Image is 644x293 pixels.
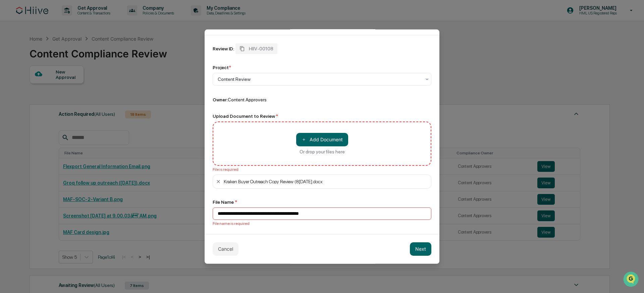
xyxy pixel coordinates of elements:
div: Upload Document to Review [213,113,431,118]
button: Or drop your files here [296,133,348,146]
span: Owner: [213,97,228,102]
div: Start new chat [23,51,110,58]
button: Next [410,242,431,255]
div: We're available if you need us! [23,58,85,63]
span: Attestations [55,85,83,91]
div: Project [213,64,231,70]
a: 🖐️Preclearance [4,82,46,94]
div: Kraken Buyer Outreach Copy Review (8[DATE].docx [224,179,428,184]
span: Data Lookup [13,97,42,104]
div: File is required [213,167,431,172]
p: How can we help? [7,14,122,25]
span: Content Approvers [228,97,267,102]
div: File Name [213,199,431,204]
img: 1746055101610-c473b297-6a78-478c-a979-82029cc54cd1 [7,51,19,63]
span: Pylon [67,114,81,119]
a: 🗄️Attestations [46,82,86,94]
span: ＋ [302,136,306,143]
button: Cancel [213,242,238,255]
a: Powered byPylon [47,113,81,119]
span: Preclearance [13,85,43,91]
div: 🔎 [7,98,12,103]
a: 🔎Data Lookup [4,95,45,107]
span: HIIV-00108 [249,46,273,51]
div: File name is required [213,221,431,226]
button: Start new chat [114,53,122,61]
div: Review ID: [213,46,234,51]
div: Or drop your files here [300,149,345,154]
div: 🖐️ [7,85,12,91]
div: 🗄️ [49,85,54,91]
iframe: Open customer support [623,271,641,289]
